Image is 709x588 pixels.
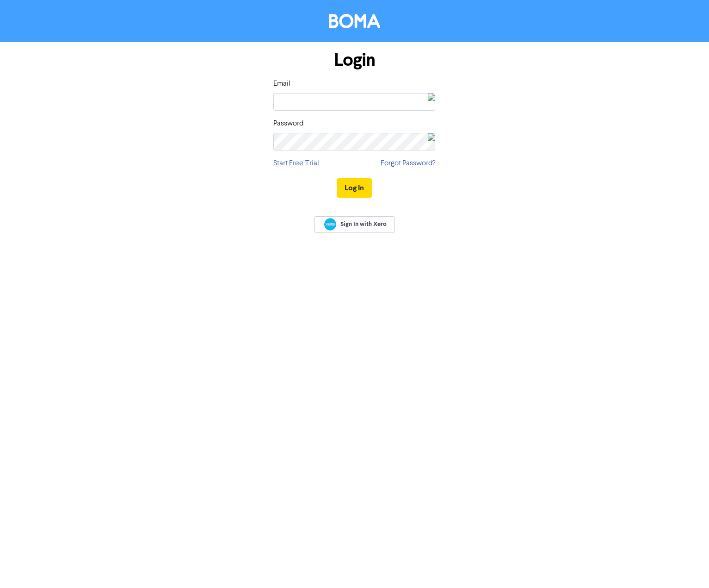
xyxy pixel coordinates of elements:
label: Password [273,118,303,129]
h1: Login [273,50,435,71]
a: Sign In with Xero [314,216,394,232]
a: Forgot Password? [381,158,435,169]
button: Log In [337,178,372,198]
label: Email [273,78,290,89]
a: Start Free Trial [273,158,319,169]
span: Sign In with Xero [340,220,387,228]
img: BOMA Logo [329,14,380,28]
img: Xero logo [324,218,336,231]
